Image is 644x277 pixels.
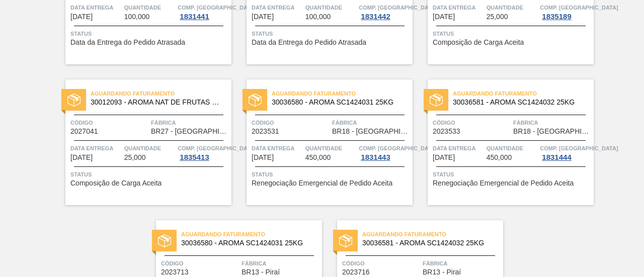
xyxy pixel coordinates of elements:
div: 1831443 [359,153,392,161]
span: Quantidade [305,3,357,13]
span: 100,000 [124,13,150,21]
span: Comp. Carga [540,3,618,13]
img: status [339,234,352,247]
span: 17/10/2025 [433,154,455,161]
span: 10/09/2025 [70,13,93,21]
span: Comp. Carga [540,143,618,153]
span: BR18 - Pernambuco [513,128,591,135]
span: 2023531 [252,128,279,135]
span: Data entrega [433,143,484,153]
span: Renegociação Emergencial de Pedido Aceita [252,179,392,187]
span: Código [342,258,420,268]
span: Fábrica [151,118,229,128]
span: 26/09/2025 [70,154,93,161]
span: 30036580 - AROMA SC1424031 25KG [181,239,314,247]
div: 1835189 [540,13,573,21]
span: 450,000 [487,154,512,161]
span: Data entrega [70,3,122,13]
span: Data entrega [252,3,303,13]
span: 450,000 [305,154,331,161]
div: 1831444 [540,153,573,161]
span: Data entrega [70,143,122,153]
span: Comp. Carga [359,143,437,153]
span: Quantidade [487,3,538,13]
span: BR13 - Piraí [242,268,280,276]
span: Código [252,118,330,128]
span: Data da Entrega do Pedido Atrasada [252,39,366,46]
span: 25,000 [124,154,146,161]
span: BR13 - Piraí [423,268,461,276]
a: Comp. [GEOGRAPHIC_DATA]1831444 [540,143,591,161]
span: Aguardando Faturamento [362,229,503,239]
a: statusAguardando Faturamento30036580 - AROMA SC1424031 25KGCódigo2023531FábricaBR18 - [GEOGRAPHIC... [231,79,413,205]
div: 1831442 [359,13,392,21]
a: Comp. [GEOGRAPHIC_DATA]1835189 [540,3,591,21]
span: Fábrica [332,118,410,128]
a: Comp. [GEOGRAPHIC_DATA]1831441 [178,3,229,21]
a: Comp. [GEOGRAPHIC_DATA]1831443 [359,143,410,161]
a: statusAguardando Faturamento30036581 - AROMA SC1424032 25KGCódigo2023533FábricaBR18 - [GEOGRAPHIC... [413,79,594,205]
span: 30036580 - AROMA SC1424031 25KG [272,99,405,106]
span: Quantidade [305,143,357,153]
img: status [67,94,80,107]
span: Quantidade [124,3,176,13]
span: Data da Entrega do Pedido Atrasada [70,39,185,46]
img: status [430,94,443,107]
span: Fábrica [423,258,501,268]
span: Aguardando Faturamento [453,88,594,99]
img: status [249,94,262,107]
span: Data entrega [252,143,303,153]
span: 25,000 [487,13,508,21]
span: BR18 - Pernambuco [332,128,410,135]
span: 10/09/2025 [252,13,274,21]
span: Status [433,169,591,179]
img: status [158,234,171,247]
span: Status [252,29,410,39]
a: statusAguardando Faturamento30012093 - AROMA NAT DE FRUTAS VERDES -ABI221664FCódigo2027041Fábrica... [50,79,231,205]
span: 30036581 - AROMA SC1424032 25KG [453,99,586,106]
div: 1831441 [178,13,211,21]
span: 2027041 [70,128,98,135]
a: Comp. [GEOGRAPHIC_DATA]1835413 [178,143,229,161]
span: Código [70,118,148,128]
span: Quantidade [124,143,176,153]
span: 2023533 [433,128,460,135]
span: Aguardando Faturamento [181,229,322,239]
a: Comp. [GEOGRAPHIC_DATA]1831442 [359,3,410,21]
span: Status [252,169,410,179]
span: Fábrica [242,258,319,268]
span: 2023716 [342,268,370,276]
span: Status [70,169,229,179]
span: Fábrica [513,118,591,128]
span: Aguardando Faturamento [91,88,231,99]
span: 2023713 [161,268,189,276]
span: 100,000 [305,13,331,21]
span: Aguardando Faturamento [272,88,413,99]
span: Renegociação Emergencial de Pedido Aceita [433,179,574,187]
span: 30036581 - AROMA SC1424032 25KG [362,239,495,247]
span: Comp. Carga [178,143,256,153]
span: Código [433,118,511,128]
span: Composição de Carga Aceita [433,39,524,46]
span: Comp. Carga [178,3,256,13]
span: Composição de Carga Aceita [70,179,162,187]
span: 17/10/2025 [252,154,274,161]
div: 1835413 [178,153,211,161]
span: Quantidade [487,143,538,153]
span: Comp. Carga [359,3,437,13]
span: Código [161,258,239,268]
span: Status [70,29,229,39]
span: Status [433,29,591,39]
span: Data entrega [433,3,484,13]
span: 30012093 - AROMA NAT DE FRUTAS VERDES -ABI221664F [91,99,223,106]
span: 25/09/2025 [433,13,455,21]
span: BR27 - Nova Minas [151,128,229,135]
